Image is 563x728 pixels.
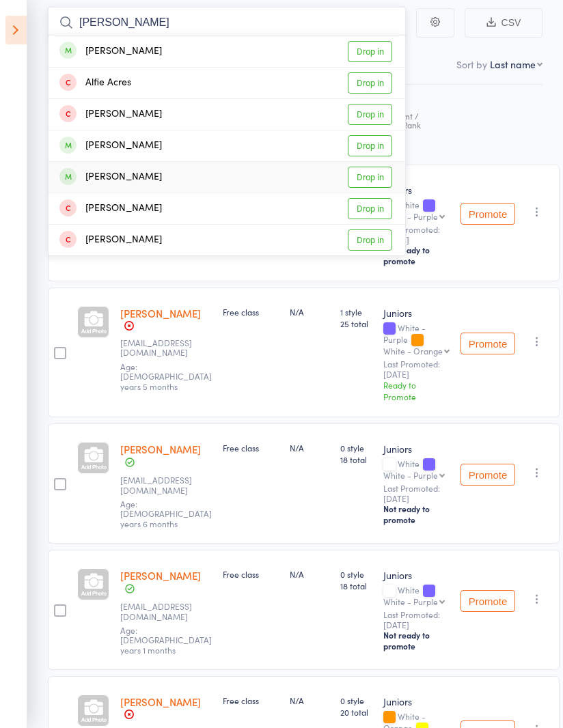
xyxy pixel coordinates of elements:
div: [PERSON_NAME] [59,44,162,59]
a: Drop in [348,229,392,251]
small: Last Promoted: [DATE] [383,225,450,244]
small: Antlandeza85@gmail.com [120,475,209,495]
small: Last Promoted: [DATE] [383,359,450,379]
button: Promote [461,590,515,612]
div: White [383,585,450,606]
div: [PERSON_NAME] [59,232,162,248]
div: N/A [290,442,329,453]
a: [PERSON_NAME] [120,695,201,709]
div: Juniors [383,568,450,582]
button: Promote [461,333,515,354]
div: N/A [290,568,329,580]
div: Juniors [383,183,450,197]
span: Age: [DEMOGRAPHIC_DATA] years 6 months [120,498,212,529]
button: Promote [461,464,515,486]
a: [PERSON_NAME] [120,568,201,583]
a: [PERSON_NAME] [120,442,201,456]
a: Drop in [348,198,392,219]
div: Ready to Promote [383,379,450,402]
div: Juniors [383,306,450,320]
div: White - Purple [383,323,450,355]
small: Last Promoted: [DATE] [383,610,450,630]
div: White - Purple [383,471,438,479]
span: 25 total [340,318,372,329]
span: 0 style [340,695,372,706]
div: White - Orange [383,346,443,355]
div: Not ready to promote [383,244,450,266]
span: 18 total [340,580,372,591]
div: [PERSON_NAME] [59,138,162,154]
input: Search by name [48,7,406,38]
button: Promote [461,203,515,225]
div: White [383,459,450,479]
span: Free class [223,568,259,580]
label: Sort by [456,57,487,71]
div: [PERSON_NAME] [59,169,162,185]
div: [PERSON_NAME] [59,201,162,216]
div: Juniors [383,695,450,708]
span: Age: [DEMOGRAPHIC_DATA] years 5 months [120,361,212,392]
span: 18 total [340,453,372,465]
span: Free class [223,306,259,318]
div: White - Purple [383,597,438,606]
div: White - Purple [383,212,438,221]
span: 0 style [340,568,372,580]
div: [PERSON_NAME] [59,107,162,122]
span: Free class [223,695,259,706]
small: Last Promoted: [DATE] [383,484,450,503]
small: Burakozgul1994@gmail.com [120,602,209,621]
a: Drop in [348,41,392,62]
small: Gehadsaleh661@hotmail.com [120,338,209,358]
div: Current / Next Rank [383,111,450,129]
span: Age: [DEMOGRAPHIC_DATA] years 1 months [120,624,212,656]
span: 20 total [340,706,372,718]
a: Drop in [348,167,392,188]
a: Drop in [348,104,392,125]
div: N/A [290,306,329,318]
button: CSV [465,8,543,38]
div: Juniors [383,442,450,456]
a: Drop in [348,135,392,156]
div: White [383,200,450,221]
div: Alfie Acres [59,75,131,91]
div: Not ready to promote [383,503,450,525]
div: Last name [490,57,536,71]
span: 1 style [340,306,372,318]
a: Drop in [348,72,392,94]
a: [PERSON_NAME] [120,306,201,320]
span: 0 style [340,442,372,453]
div: Style [378,91,455,158]
div: N/A [290,695,329,706]
span: Free class [223,442,259,453]
div: Not ready to promote [383,630,450,652]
